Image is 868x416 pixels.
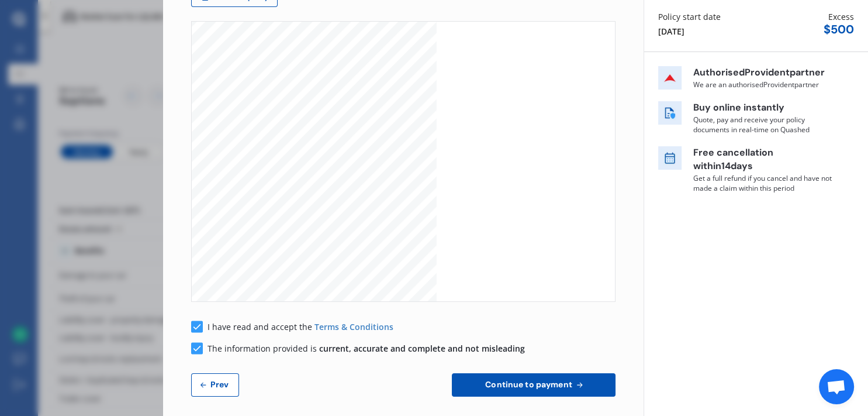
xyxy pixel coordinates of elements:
[215,250,292,255] span: [GEOGRAPHIC_DATA][STREET_ADDRESS],
[400,291,425,295] span: PICL.MVI04/24
[191,373,239,397] button: Prev
[658,25,684,37] div: [DATE]
[452,373,615,397] button: Continue to payment
[483,380,575,389] span: Continue to payment
[658,66,682,90] img: insurer icon
[300,255,324,259] span: 0800 676 864
[693,173,834,193] p: Get a full refund if you cancel and have not made a claim within this period
[828,11,854,23] div: Excess
[319,343,525,354] span: current, accurate and complete and not misleading
[824,23,854,36] div: $ 500
[658,146,682,170] img: free cancel icon
[241,255,312,259] span: [EMAIL_ADDRESS][DOMAIN_NAME]
[693,146,834,173] p: Free cancellation within 14 days
[819,369,854,404] a: Open chat
[208,321,314,332] span: I have read and accept the
[658,101,682,125] img: buy online icon
[215,255,257,259] span: [GEOGRAPHIC_DATA]. |
[215,261,253,266] span: [DOMAIN_NAME]
[693,66,834,80] p: Authorised Provident partner
[693,101,834,115] p: Buy online instantly
[208,380,231,389] span: Prev
[693,80,834,90] p: We are an authorised Provident partner
[208,343,525,354] span: The information provided is
[299,255,300,259] span: |
[215,246,341,250] span: This policy is provided to you by Provident Insurance Corporation Limited,
[658,11,721,23] div: Policy start date
[693,115,834,135] p: Quote, pay and receive your policy documents in real-time on Quashed
[314,321,393,332] a: Terms & Conditions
